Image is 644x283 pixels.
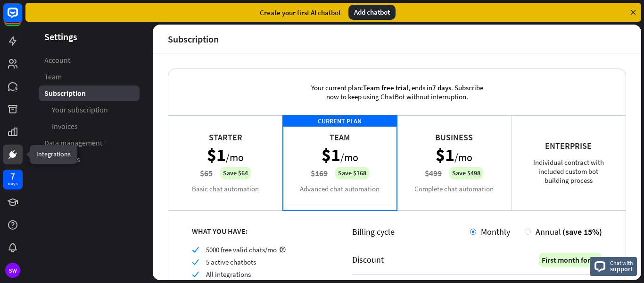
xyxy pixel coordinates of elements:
[44,138,102,148] span: Data management
[52,105,108,115] span: Your subscription
[206,270,251,279] span: All integrations
[481,226,510,237] span: Monthly
[296,69,498,115] div: Your current plan: , ends in . Subscribe now to keep using ChatBot without interruption.
[610,265,633,273] span: support
[363,83,408,92] span: Team free trial
[44,154,80,164] span: Developers
[352,254,384,265] div: Discount
[536,226,561,237] span: Annual
[39,102,140,118] a: Your subscription
[39,52,140,68] a: Account
[3,170,23,189] a: 7 days
[206,245,277,254] span: 5000 free valid chats/mo
[192,271,199,278] i: check
[192,226,329,236] div: WHAT YOU HAVE:
[206,257,256,266] span: 5 active chatbots
[5,263,20,278] div: SW
[192,258,199,266] i: check
[168,34,219,44] div: Subscription
[39,119,140,134] a: Invoices
[348,5,396,20] div: Add chatbot
[192,246,199,253] i: check
[52,121,78,131] span: Invoices
[562,226,602,237] span: (save 15%)
[39,69,140,85] a: Team
[44,88,86,98] span: Subscription
[539,253,602,267] div: First month for $1
[39,135,140,151] a: Data management
[44,72,62,82] span: Team
[432,83,451,92] span: 7 days
[610,258,633,267] span: Chat with
[39,152,140,167] a: Developers
[8,180,17,187] div: days
[352,226,470,237] div: Billing cycle
[10,172,15,180] div: 7
[44,55,70,65] span: Account
[260,8,341,17] div: Create your first AI chatbot
[25,30,153,43] header: Settings
[8,4,36,32] button: Open LiveChat chat widget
